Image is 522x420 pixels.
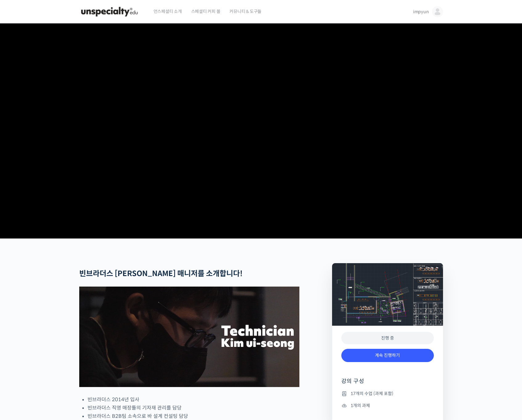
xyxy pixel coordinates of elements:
[341,377,434,390] h4: 강의 구성
[79,269,243,278] strong: 빈브라더스 [PERSON_NAME] 매니저를 소개합니다!
[341,332,434,345] div: 진행 중
[413,9,429,14] span: impyun
[88,395,299,404] li: 빈브라더스 2014년 입사
[341,402,434,409] li: 1개의 과제
[341,349,434,362] a: 계속 진행하기
[341,390,434,397] li: 17개의 수업 (과제 포함)
[88,404,299,412] li: 빈브라더스 직영 매장들의 기자재 관리를 담당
